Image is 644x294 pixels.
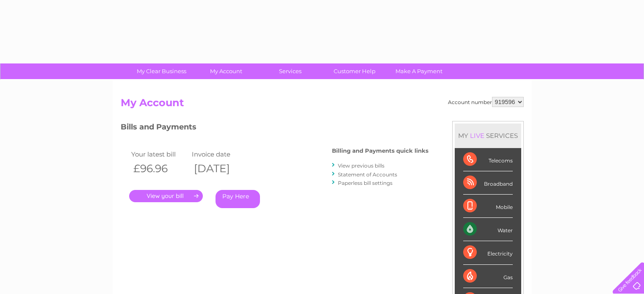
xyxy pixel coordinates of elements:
[463,241,513,264] div: Electricity
[255,63,325,79] a: Services
[216,190,260,208] a: Pay Here
[463,148,513,171] div: Telecoms
[121,121,428,136] h3: Bills and Payments
[127,63,196,79] a: My Clear Business
[468,132,486,140] div: LIVE
[129,190,203,202] a: .
[463,171,513,195] div: Broadband
[455,124,521,148] div: MY SERVICES
[463,218,513,241] div: Water
[129,148,190,160] td: Your latest bill
[191,63,261,79] a: My Account
[338,171,397,178] a: Statement of Accounts
[384,63,454,79] a: Make A Payment
[129,160,190,177] th: £96.96
[332,148,428,154] h4: Billing and Payments quick links
[190,148,251,160] td: Invoice date
[190,160,251,177] th: [DATE]
[338,162,384,169] a: View previous bills
[320,63,390,79] a: Customer Help
[463,195,513,218] div: Mobile
[338,180,392,186] a: Paperless bill settings
[121,97,524,113] h2: My Account
[448,97,524,107] div: Account number
[463,265,513,288] div: Gas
